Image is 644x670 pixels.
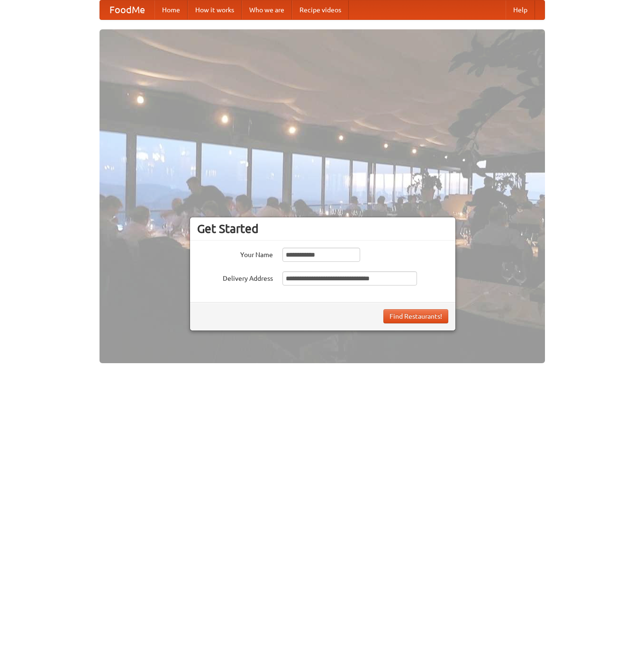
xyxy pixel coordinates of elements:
a: How it works [188,0,242,19]
a: Recipe videos [292,0,349,19]
a: FoodMe [100,0,154,19]
h3: Get Started [197,222,448,236]
a: Help [506,0,535,19]
a: Who we are [242,0,292,19]
a: Home [154,0,188,19]
label: Your Name [197,248,273,259]
button: Find Restaurants! [383,309,448,323]
label: Delivery Address [197,271,273,283]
